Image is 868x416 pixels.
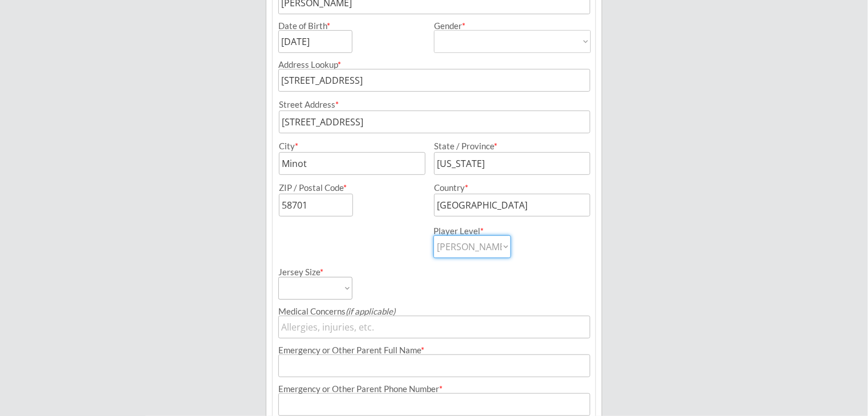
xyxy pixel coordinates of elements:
[278,69,590,92] input: Street, City, Province/State
[434,183,576,192] div: Country
[278,307,590,316] div: Medical Concerns
[278,346,590,354] div: Emergency or Other Parent Full Name
[278,22,337,30] div: Date of Birth
[434,142,576,150] div: State / Province
[279,183,424,192] div: ZIP / Postal Code
[278,268,337,276] div: Jersey Size
[278,385,590,393] div: Emergency or Other Parent Phone Number
[434,22,590,30] div: Gender
[346,306,395,316] em: (if applicable)
[278,60,590,69] div: Address Lookup
[278,316,590,338] input: Allergies, injuries, etc.
[433,227,511,235] div: Player Level
[279,100,590,109] div: Street Address
[279,142,424,150] div: City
